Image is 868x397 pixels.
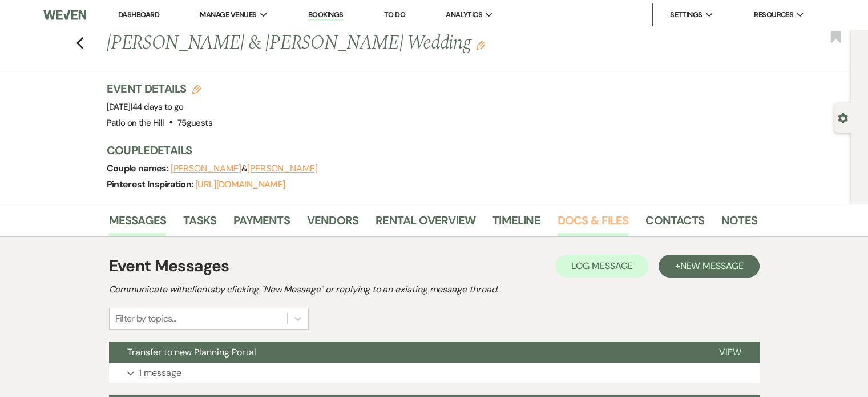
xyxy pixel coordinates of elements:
span: 75 guests [177,117,212,129]
span: Settings [670,9,703,21]
p: 1 message [139,366,181,380]
a: Rental Overview [376,211,475,236]
a: Tasks [183,211,216,236]
a: Notes [721,211,757,236]
a: Contacts [645,211,704,236]
span: & [171,163,318,174]
button: Edit [476,40,485,50]
span: Log Message [571,260,632,272]
button: Log Message [555,255,648,278]
span: Resources [754,9,793,21]
a: Timeline [492,211,540,236]
span: [DATE] [107,101,184,113]
a: Vendors [307,211,358,236]
a: Messages [109,211,167,236]
a: Payments [233,211,290,236]
button: [PERSON_NAME] [171,164,241,173]
h2: Communicate with clients by clicking "New Message" or replying to an existing message thread. [109,283,760,296]
span: Analytics [446,9,482,21]
a: Dashboard [118,10,159,19]
span: Transfer to new Planning Portal [127,346,256,358]
a: Bookings [308,10,344,21]
span: Pinterest Inspiration: [107,178,195,190]
h3: Event Details [107,81,212,97]
a: Docs & Files [558,211,628,236]
span: New Message [680,260,743,272]
h1: [PERSON_NAME] & [PERSON_NAME] Wedding [107,30,618,57]
button: Transfer to new Planning Portal [109,342,701,363]
span: Patio on the Hill [107,117,164,129]
button: [PERSON_NAME] [247,164,318,173]
h3: Couple Details [107,142,746,158]
img: Weven Logo [43,3,86,27]
h1: Event Messages [109,254,229,278]
span: 44 days to go [132,101,184,113]
span: Couple names: [107,162,171,174]
button: View [701,342,760,363]
a: [URL][DOMAIN_NAME] [195,178,285,190]
span: Manage Venues [200,9,256,21]
button: Open lead details [838,112,848,123]
span: | [131,101,184,113]
button: 1 message [109,363,760,383]
span: View [719,346,741,358]
button: +New Message [659,255,759,278]
a: To Do [384,10,405,19]
div: Filter by topics... [115,312,176,326]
